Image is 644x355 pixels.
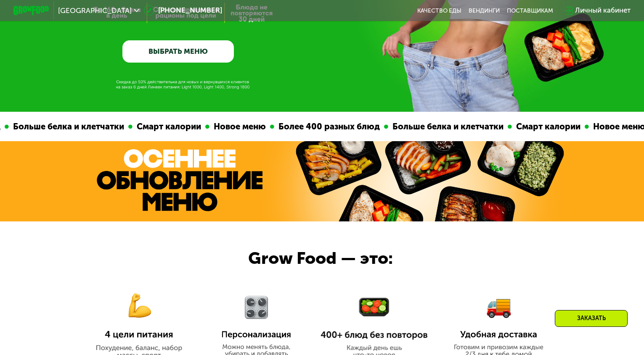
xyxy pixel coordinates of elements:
[388,120,507,133] div: Больше белка и клетчатки
[122,40,234,63] a: ВЫБРАТЬ МЕНЮ
[144,5,222,16] a: [PHONE_NUMBER]
[274,120,384,133] div: Более 400 разных блюд
[58,7,132,14] span: [GEOGRAPHIC_DATA]
[248,245,419,271] div: Grow Food — это:
[507,7,553,14] div: поставщикам
[8,120,128,133] div: Больше белка и клетчатки
[511,120,584,133] div: Смарт калории
[209,120,270,133] div: Новое меню
[132,120,205,133] div: Смарт калории
[469,7,500,14] a: Вендинги
[417,7,461,14] a: Качество еды
[555,310,628,327] div: Заказать
[575,5,631,16] div: Личный кабинет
